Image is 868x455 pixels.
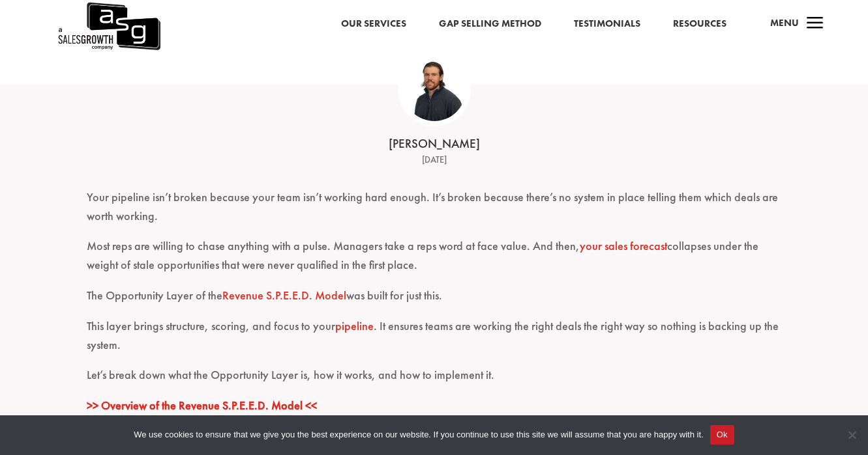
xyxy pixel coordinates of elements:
[87,366,781,396] p: Let’s break down what the Opportunity Layer is, how it works, and how to implement it.
[87,286,781,317] p: The Opportunity Layer of the was built for just this.
[710,425,734,445] button: Ok
[673,16,726,33] a: Resources
[574,16,640,33] a: Testimonials
[87,398,317,413] a: >> Overview of the Revenue S.P.E.E.D. Model <<
[222,288,346,303] a: Revenue S.P.E.E.D. Model
[134,428,703,441] span: We use cookies to ensure that we give you the best experience on our website. If you continue to ...
[335,318,374,333] a: pipeline
[403,59,466,121] img: ASG Co_alternate lockup (1)
[87,188,781,238] p: Your pipeline isn’t broken because your team isn’t working hard enough. It’s broken because there...
[232,135,636,153] div: [PERSON_NAME]
[770,16,799,29] span: Menu
[87,237,781,286] p: Most reps are willing to chase anything with a pulse. Managers take a reps word at face value. An...
[232,152,636,168] div: [DATE]
[439,16,541,33] a: Gap Selling Method
[802,11,828,37] span: a
[845,428,858,441] span: No
[580,238,667,253] a: your sales forecast
[87,317,781,366] p: This layer brings structure, scoring, and focus to your . It ensures teams are working the right ...
[341,16,406,33] a: Our Services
